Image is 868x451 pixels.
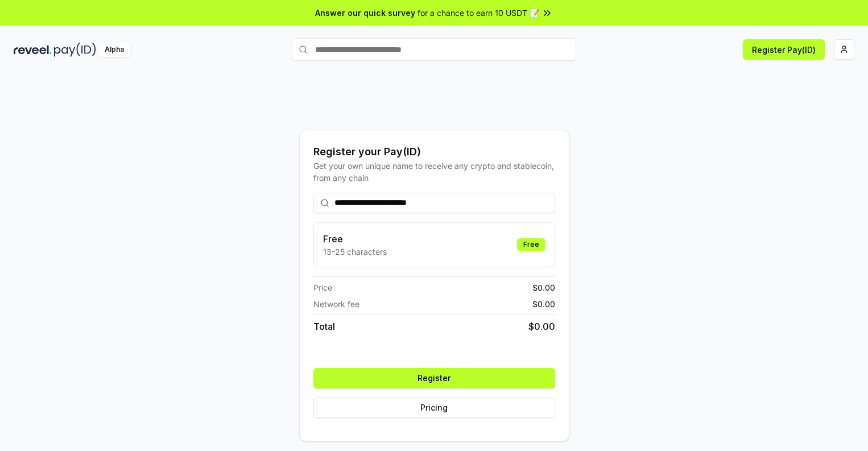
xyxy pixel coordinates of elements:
[313,144,555,160] div: Register your Pay(ID)
[313,160,555,184] div: Get your own unique name to receive any crypto and stablecoin, from any chain
[528,320,555,333] span: $ 0.00
[313,298,359,310] span: Network fee
[54,43,96,57] img: pay_id
[313,368,555,388] button: Register
[743,39,825,60] button: Register Pay(ID)
[517,238,545,251] div: Free
[313,398,555,418] button: Pricing
[313,320,335,333] span: Total
[418,7,539,19] span: for a chance to earn 10 USDT 📝
[532,282,555,293] span: $ 0.00
[323,246,387,258] p: 13-25 characters
[532,298,555,310] span: $ 0.00
[315,7,415,19] span: Answer our quick survey
[14,43,52,57] img: reveel_dark
[313,282,332,293] span: Price
[98,43,130,57] div: Alpha
[323,232,387,246] h3: Free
